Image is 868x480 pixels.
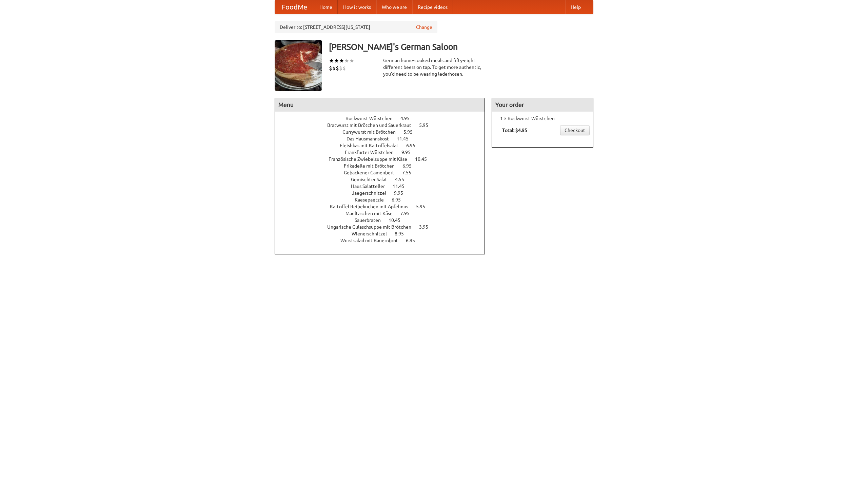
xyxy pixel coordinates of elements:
span: 5.95 [403,129,419,135]
li: $ [329,64,332,72]
a: Französische Zwiebelsuppe mit Käse 10.45 [329,156,439,162]
a: Currywurst mit Brötchen 5.95 [342,129,425,135]
span: Currywurst mit Brötchen [342,129,402,135]
li: ★ [334,57,339,64]
span: 6.95 [392,197,408,203]
a: Bockwurst Würstchen 4.95 [346,116,422,121]
a: Sauerbraten 10.45 [355,217,413,223]
a: Kartoffel Reibekuchen mit Apfelmus 5.95 [330,204,438,209]
span: 8.95 [395,231,411,236]
a: Change [416,24,432,31]
span: Wienerschnitzel [352,231,394,236]
img: angular.jpg [275,40,322,91]
span: Bratwurst mit Brötchen und Sauerkraut [327,122,418,128]
span: 6.95 [406,143,422,148]
a: Checkout [560,125,590,135]
a: Fleishkas mit Kartoffelsalat 6.95 [340,143,428,148]
span: 6.95 [402,163,418,169]
li: ★ [344,57,349,64]
li: $ [342,64,346,72]
span: 7.95 [400,211,416,216]
span: Jaegerschnitzel [352,190,393,196]
a: Das Hausmannskost 11.45 [347,136,421,141]
a: FoodMe [275,0,314,14]
a: Ungarische Gulaschsuppe mit Brötchen 3.95 [327,224,441,230]
a: Frankfurter Würstchen 9.95 [345,150,423,155]
a: Who we are [376,0,412,14]
h4: Your order [492,98,593,112]
a: Jaegerschnitzel 9.95 [352,190,416,196]
span: Bockwurst Würstchen [346,116,399,121]
li: 1 × Bockwurst Würstchen [495,115,590,122]
a: How it works [338,0,376,14]
span: Sauerbraten [355,217,388,223]
div: German home-cooked meals and fifty-eight different beers on tap. To get more authentic, you'd nee... [383,57,485,77]
div: Deliver to: [STREET_ADDRESS][US_STATE] [275,21,437,33]
span: 5.95 [419,122,435,128]
a: Bratwurst mit Brötchen und Sauerkraut 5.95 [327,122,441,128]
a: Home [314,0,338,14]
li: ★ [329,57,334,64]
span: 11.45 [397,136,415,141]
span: Kartoffel Reibekuchen mit Apfelmus [330,204,415,209]
span: 3.95 [419,224,435,230]
span: Gebackener Camenbert [344,170,401,175]
span: 11.45 [393,184,411,189]
span: 4.95 [400,116,416,121]
span: Ungarische Gulaschsuppe mit Brötchen [327,224,418,230]
span: 10.45 [415,156,434,162]
a: Wienerschnitzel 8.95 [352,231,416,236]
a: Help [565,0,586,14]
li: $ [339,64,342,72]
li: ★ [349,57,354,64]
span: 7.55 [402,170,418,175]
span: Wurstsalad mit Bauernbrot [340,238,405,243]
span: 9.95 [394,190,410,196]
span: Kaesepaetzle [355,197,391,203]
li: ★ [339,57,344,64]
span: 10.45 [389,217,407,223]
a: Wurstsalad mit Bauernbrot 6.95 [340,238,428,243]
span: 9.95 [401,150,417,155]
li: $ [336,64,339,72]
b: Total: $4.95 [502,128,527,133]
a: Gemischter Salat 4.55 [351,177,417,182]
span: Frankfurter Würstchen [345,150,400,155]
span: Haus Salatteller [351,184,392,189]
li: $ [332,64,336,72]
h4: Menu [275,98,485,112]
span: Französische Zwiebelsuppe mit Käse [329,156,414,162]
span: Maultaschen mit Käse [346,211,399,216]
span: Gemischter Salat [351,177,394,182]
span: 4.55 [395,177,411,182]
a: Haus Salatteller 11.45 [351,184,417,189]
span: 5.95 [416,204,432,209]
a: Kaesepaetzle 6.95 [355,197,413,203]
span: Fleishkas mit Kartoffelsalat [340,143,405,148]
a: Frikadelle mit Brötchen 6.95 [344,163,424,169]
a: Gebackener Camenbert 7.55 [344,170,424,175]
span: Frikadelle mit Brötchen [344,163,401,169]
a: Maultaschen mit Käse 7.95 [346,211,422,216]
span: Das Hausmannskost [347,136,396,141]
h3: [PERSON_NAME]'s German Saloon [329,40,593,54]
a: Recipe videos [412,0,453,14]
span: 6.95 [406,238,422,243]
